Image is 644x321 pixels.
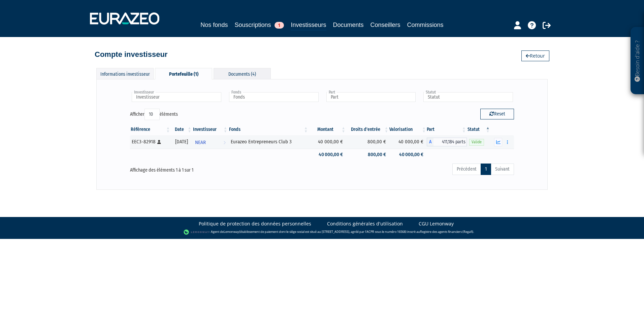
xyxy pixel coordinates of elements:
[228,124,309,135] th: Fonds: activer pour trier la colonne par ordre croissant
[130,124,171,135] th: Référence : activer pour trier la colonne par ordre croissant
[309,135,347,149] td: 40 000,00 €
[346,124,389,135] th: Droits d'entrée: activer pour trier la colonne par ordre croissant
[467,124,491,135] th: Statut : activer pour trier la colonne par ordre d&eacute;croissant
[231,138,307,145] div: Eurazeo Entrepreneurs Club 3
[389,149,427,160] td: 40 000,00 €
[96,68,154,79] div: Informations investisseur
[427,138,467,146] div: A - Eurazeo Entrepreneurs Club 3
[7,229,637,236] div: - Agent de (établissement de paiement dont le siège social est situé au [STREET_ADDRESS], agréé p...
[275,22,284,29] span: 1
[171,124,192,135] th: Date: activer pour trier la colonne par ordre croissant
[132,138,168,145] div: EEC3-82918
[333,20,364,30] a: Documents
[200,20,228,30] a: Nos fonds
[481,164,491,175] a: 1
[419,220,454,227] a: CGU Lemonway
[309,149,347,160] td: 40 000,00 €
[95,50,167,59] h4: Compte investisseur
[309,124,347,135] th: Montant: activer pour trier la colonne par ordre croissant
[469,139,484,145] span: Valide
[157,140,161,144] i: [Français] Personne physique
[420,229,473,234] a: Registre des agents financiers (Regafi)
[327,220,403,227] a: Conditions générales d'utilisation
[480,109,514,119] button: Reset
[130,109,178,120] label: Afficher éléments
[184,229,210,236] img: logo-lemonway.png
[223,136,226,149] i: Voir l'investisseur
[427,138,433,146] span: A
[371,20,400,30] a: Conseillers
[224,229,239,234] a: Lemonway
[192,135,228,149] a: NEAR
[407,20,444,30] a: Commissions
[389,124,427,135] th: Valorisation: activer pour trier la colonne par ordre croissant
[195,136,206,149] span: NEAR
[173,138,190,145] div: [DATE]
[427,124,467,135] th: Part: activer pour trier la colonne par ordre croissant
[634,31,641,91] p: Besoin d'aide ?
[389,135,427,149] td: 40 000,00 €
[144,109,160,120] select: Afficheréléments
[199,220,311,227] a: Politique de protection des données personnelles
[155,68,212,79] div: Portefeuille (1)
[130,163,284,174] div: Affichage des éléments 1 à 1 sur 1
[90,12,159,25] img: 1732889491-logotype_eurazeo_blanc_rvb.png
[433,138,467,146] span: 411,184 parts
[214,68,271,79] div: Documents (4)
[234,20,284,30] a: Souscriptions1
[192,124,228,135] th: Investisseur: activer pour trier la colonne par ordre croissant
[291,20,326,31] a: Investisseurs
[521,50,549,61] a: Retour
[346,149,389,160] td: 800,00 €
[346,135,389,149] td: 800,00 €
